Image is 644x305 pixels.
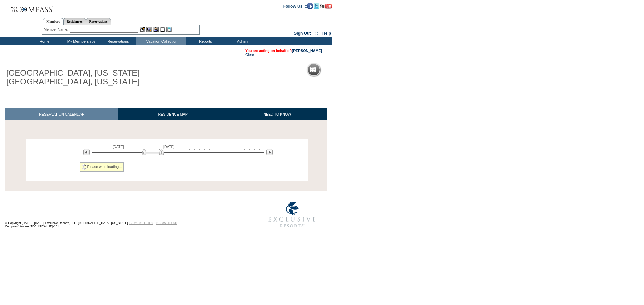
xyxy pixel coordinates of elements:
[99,37,136,45] td: Reservations
[315,31,318,36] span: ::
[319,68,370,72] h5: Reservation Calendar
[262,198,322,231] img: Exclusive Resorts
[227,108,327,120] a: NEED TO KNOW
[156,221,177,225] a: TERMS OF USE
[283,3,307,9] td: Follow Us ::
[63,18,86,25] a: Residences
[62,37,99,45] td: My Memberships
[320,4,332,8] a: Subscribe to our YouTube Channel
[113,145,124,149] span: [DATE]
[5,108,118,120] a: RESERVATION CALENDAR
[80,162,124,172] div: Please wait, loading...
[307,4,313,8] a: Become our fan on Facebook
[146,27,152,32] img: View
[292,49,322,53] a: [PERSON_NAME]
[160,27,165,32] img: Reservations
[129,221,153,225] a: PRIVACY POLICY
[245,53,254,57] a: Clear
[166,27,172,32] img: b_calculator.gif
[294,31,311,36] a: Sign Out
[86,18,111,25] a: Reservations
[163,145,175,149] span: [DATE]
[5,199,240,232] td: © Copyright [DATE] - [DATE]. Exclusive Resorts, LLC. [GEOGRAPHIC_DATA], [US_STATE]. Compass Versi...
[266,149,273,155] img: Next
[44,27,69,32] div: Member Name:
[223,37,260,45] td: Admin
[322,31,331,36] a: Help
[314,3,319,9] img: Follow us on Twitter
[153,27,159,32] img: Impersonate
[82,164,87,170] img: spinner2.gif
[25,37,62,45] td: Home
[43,18,63,25] a: Members
[118,108,228,120] a: RESIDENCE MAP
[245,49,322,53] span: You are acting on behalf of:
[320,4,332,9] img: Subscribe to our YouTube Channel
[186,37,223,45] td: Reports
[136,37,186,45] td: Vacation Collection
[5,67,155,88] h1: [GEOGRAPHIC_DATA], [US_STATE][GEOGRAPHIC_DATA], [US_STATE]
[307,3,313,9] img: Become our fan on Facebook
[83,149,90,155] img: Previous
[314,4,319,8] a: Follow us on Twitter
[140,27,145,32] img: b_edit.gif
